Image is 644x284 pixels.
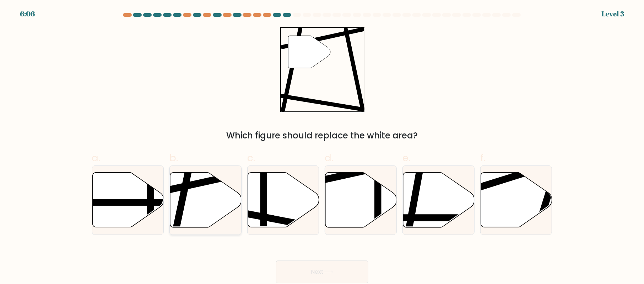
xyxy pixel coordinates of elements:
span: a. [92,151,101,165]
button: Next [276,261,368,283]
span: c. [247,151,255,165]
span: f. [480,151,485,165]
div: Which figure should replace the white area? [96,129,548,142]
div: 6:06 [20,9,35,19]
g: " [288,36,330,68]
span: b. [169,151,178,165]
div: Level 3 [601,9,624,19]
span: e. [402,151,410,165]
span: d. [325,151,333,165]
